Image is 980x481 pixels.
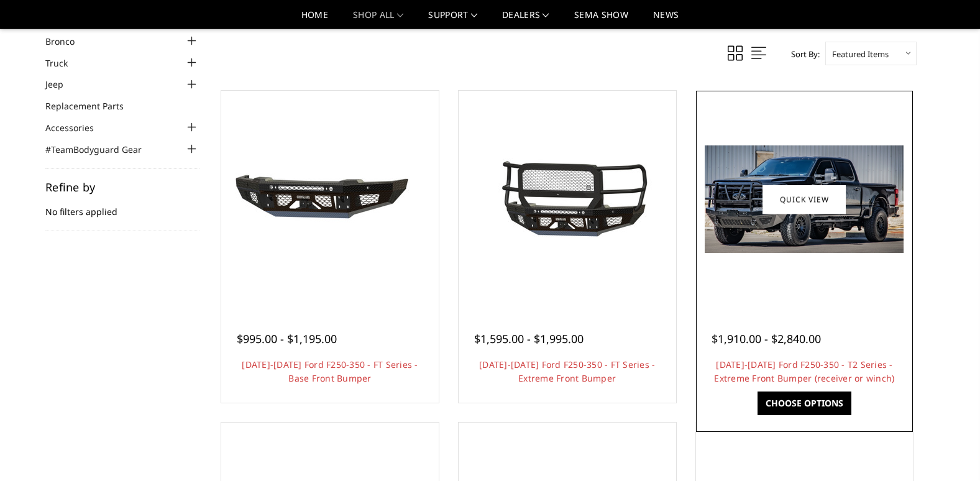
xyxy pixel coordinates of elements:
a: Support [428,11,477,29]
a: #TeamBodyguard Gear [45,143,157,156]
a: [DATE]-[DATE] Ford F250-350 - FT Series - Base Front Bumper [242,359,418,384]
span: $1,595.00 - $1,995.00 [474,331,584,346]
h5: Refine by [45,181,199,193]
div: No filters applied [45,181,199,231]
a: [DATE]-[DATE] Ford F250-350 - FT Series - Extreme Front Bumper [479,359,655,384]
a: Quick view [762,185,846,214]
img: 2023-2025 Ford F250-350 - FT Series - Base Front Bumper [231,153,429,246]
span: $995.00 - $1,195.00 [237,331,337,346]
iframe: Chat Widget [918,421,980,481]
a: Choose Options [758,392,851,415]
a: Home [301,11,328,29]
a: SEMA Show [574,11,628,29]
a: 2023-2025 Ford F250-350 - T2 Series - Extreme Front Bumper (receiver or winch) 2023-2025 Ford F25... [699,94,910,305]
a: [DATE]-[DATE] Ford F250-350 - T2 Series - Extreme Front Bumper (receiver or winch) [714,359,894,384]
img: 2023-2025 Ford F250-350 - T2 Series - Extreme Front Bumper (receiver or winch) [705,145,904,253]
a: Replacement Parts [45,99,139,112]
a: News [653,11,679,29]
a: shop all [353,11,403,29]
a: Bronco [45,35,90,48]
a: Dealers [502,11,549,29]
a: 2023-2025 Ford F250-350 - FT Series - Extreme Front Bumper 2023-2025 Ford F250-350 - FT Series - ... [462,94,673,305]
span: $1,910.00 - $2,840.00 [712,331,821,346]
label: Sort By: [784,45,820,63]
a: Jeep [45,78,79,91]
a: Truck [45,57,83,70]
a: Accessories [45,121,109,134]
a: 2023-2025 Ford F250-350 - FT Series - Base Front Bumper [224,94,436,305]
